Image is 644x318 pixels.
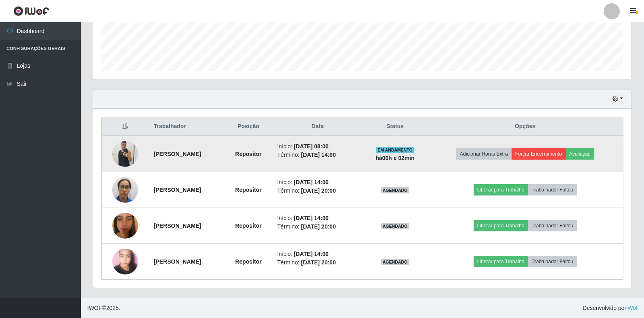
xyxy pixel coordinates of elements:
[154,187,201,193] strong: [PERSON_NAME]
[583,304,638,312] span: Desenvolvido por
[235,151,262,157] strong: Repositor
[474,220,528,231] button: Liberar para Trabalho
[112,173,138,207] img: 1744637826389.jpeg
[456,148,512,160] button: Adicionar Horas Extra
[474,256,528,267] button: Liberar para Trabalho
[154,258,201,265] strong: [PERSON_NAME]
[566,148,594,160] button: Avaliação
[381,259,409,265] span: AGENDADO
[474,184,528,195] button: Liberar para Trabalho
[294,179,329,185] time: [DATE] 14:00
[154,222,201,229] strong: [PERSON_NAME]
[87,304,120,312] span: © 2025 .
[235,258,262,265] strong: Repositor
[154,151,201,157] strong: [PERSON_NAME]
[301,187,336,194] time: [DATE] 20:00
[112,203,138,249] img: 1748978013900.jpeg
[528,220,577,231] button: Trabalhador Faltou
[112,137,138,171] img: 1757507426037.jpeg
[272,117,363,136] th: Data
[277,214,358,222] li: Início:
[235,222,262,229] strong: Repositor
[301,223,336,230] time: [DATE] 20:00
[512,148,566,160] button: Forçar Encerramento
[301,152,336,158] time: [DATE] 14:00
[294,251,329,257] time: [DATE] 14:00
[376,147,414,153] span: EM ANDAMENTO
[149,117,224,136] th: Trabalhador
[301,259,336,266] time: [DATE] 20:00
[528,256,577,267] button: Trabalhador Faltou
[375,155,415,161] strong: há 06 h e 02 min
[277,151,358,159] li: Término:
[427,117,623,136] th: Opções
[277,187,358,195] li: Término:
[277,142,358,151] li: Início:
[363,117,428,136] th: Status
[224,117,272,136] th: Posição
[294,215,329,221] time: [DATE] 14:00
[87,305,102,311] span: IWOF
[277,258,358,267] li: Término:
[528,184,577,195] button: Trabalhador Faltou
[626,305,638,311] a: iWof
[277,250,358,258] li: Início:
[277,178,358,187] li: Início:
[381,223,409,229] span: AGENDADO
[381,187,409,193] span: AGENDADO
[13,6,49,16] img: CoreUI Logo
[112,244,138,279] img: 1750798204685.jpeg
[235,187,262,193] strong: Repositor
[277,222,358,231] li: Término:
[294,143,329,150] time: [DATE] 08:00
